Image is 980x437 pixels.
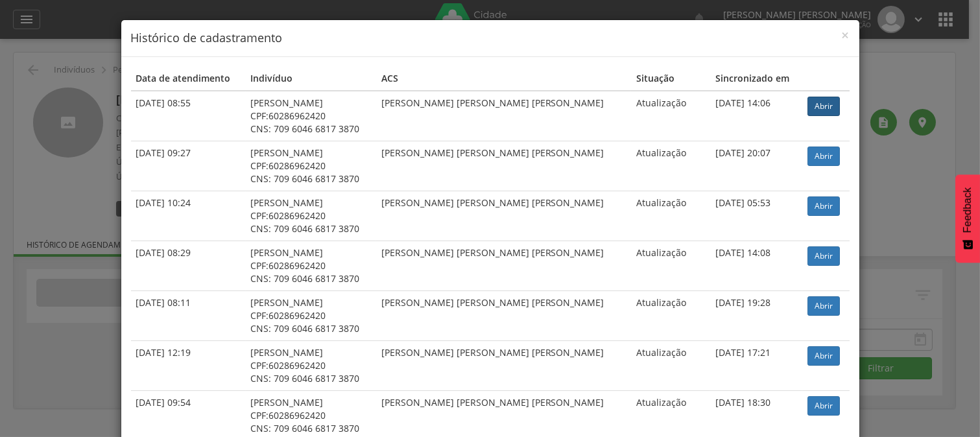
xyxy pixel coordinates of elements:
[251,359,371,372] div: CPF:
[807,246,840,266] a: Abrir
[131,141,246,191] td: [DATE] 09:27
[807,147,840,166] a: Abrir
[251,196,371,209] div: [PERSON_NAME]
[636,346,705,359] div: Atualização
[710,91,802,141] td: [DATE] 14:06
[636,97,705,110] div: Atualização
[251,346,371,359] div: [PERSON_NAME]
[269,259,326,272] span: 60286962420
[962,187,974,233] span: Feedback
[710,290,802,340] td: [DATE] 19:28
[807,346,840,366] a: Abrir
[251,259,371,272] div: CPF:
[269,359,326,372] span: 60286962420
[807,196,840,216] a: Abrir
[131,30,850,47] h4: Histórico de cadastramento
[251,309,371,322] div: CPF:
[269,309,326,322] span: 60286962420
[710,340,802,390] td: [DATE] 17:21
[710,67,802,91] th: Sincronizado em
[251,422,371,435] div: CNS: 709 6046 6817 3870
[251,97,371,110] div: [PERSON_NAME]
[251,272,371,285] div: CNS: 709 6046 6817 3870
[842,29,850,42] button: Close
[710,141,802,191] td: [DATE] 20:07
[131,91,246,141] td: [DATE] 08:55
[376,91,631,141] td: [PERSON_NAME] [PERSON_NAME] [PERSON_NAME]
[807,296,840,316] a: Abrir
[251,110,371,123] div: CPF:
[376,241,631,290] td: [PERSON_NAME] [PERSON_NAME] [PERSON_NAME]
[251,209,371,222] div: CPF:
[636,147,705,159] div: Atualização
[251,147,371,159] div: [PERSON_NAME]
[131,340,246,390] td: [DATE] 12:19
[251,222,371,235] div: CNS: 709 6046 6817 3870
[376,290,631,340] td: [PERSON_NAME] [PERSON_NAME] [PERSON_NAME]
[631,67,710,91] th: Situação
[710,191,802,241] td: [DATE] 05:53
[807,396,840,416] a: Abrir
[251,296,371,309] div: [PERSON_NAME]
[842,26,850,44] span: ×
[131,67,246,91] th: Data de atendimento
[251,409,371,422] div: CPF:
[376,340,631,390] td: [PERSON_NAME] [PERSON_NAME] [PERSON_NAME]
[131,191,246,241] td: [DATE] 10:24
[251,159,371,172] div: CPF:
[269,209,326,222] span: 60286962420
[131,241,246,290] td: [DATE] 08:29
[636,296,705,309] div: Atualização
[251,123,371,136] div: CNS: 709 6046 6817 3870
[269,110,326,122] span: 60286962420
[251,372,371,385] div: CNS: 709 6046 6817 3870
[376,141,631,191] td: [PERSON_NAME] [PERSON_NAME] [PERSON_NAME]
[251,172,371,185] div: CNS: 709 6046 6817 3870
[636,196,705,209] div: Atualização
[807,97,840,116] a: Abrir
[269,159,326,172] span: 60286962420
[269,409,326,421] span: 60286962420
[955,174,980,263] button: Feedback - Mostrar pesquisa
[251,322,371,335] div: CNS: 709 6046 6817 3870
[246,67,376,91] th: Indivíduo
[376,67,631,91] th: ACS
[710,241,802,290] td: [DATE] 14:08
[251,396,371,409] div: [PERSON_NAME]
[131,290,246,340] td: [DATE] 08:11
[376,191,631,241] td: [PERSON_NAME] [PERSON_NAME] [PERSON_NAME]
[636,246,705,259] div: Atualização
[251,246,371,259] div: [PERSON_NAME]
[636,396,705,409] div: Atualização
